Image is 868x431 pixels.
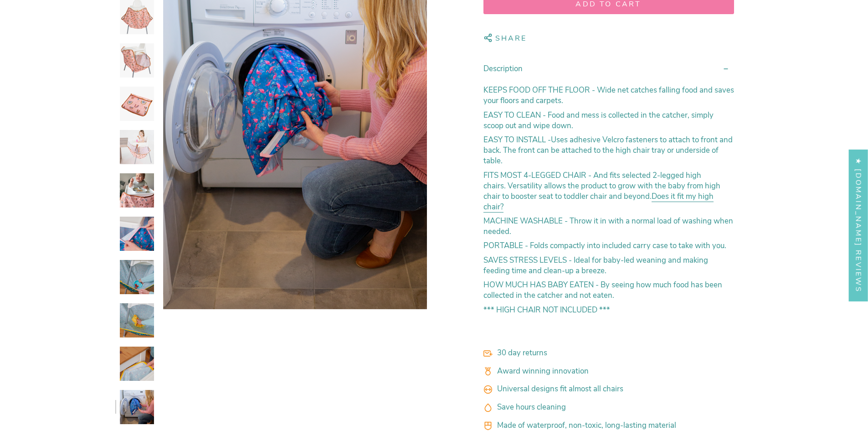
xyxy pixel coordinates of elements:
[483,216,734,237] p: - Throw it in with a normal load of washing when needed.
[483,56,734,81] summary: Description
[497,420,734,431] p: Made of waterproof, non-toxic, long-lasting material
[483,110,734,131] p: Food and mess is collected in the catcher, simply scoop out and wipe down.
[849,149,868,301] div: Click to open Judge.me floating reviews tab
[483,170,588,181] strong: FITS MOST 4-LEGGED CHAIR
[483,85,592,96] strong: KEEPS FOOD OFF THE FLOOR
[483,135,546,145] strong: EASY TO INSTALL
[483,255,569,265] strong: SAVES STRESS LEVELS
[483,135,734,166] p: -
[483,85,734,106] p: - Wide net catches falling food and saves your floors and carpets.
[495,33,527,46] span: Share
[483,241,734,251] p: Folds compactly into included carry case to take with you.
[483,191,714,214] a: Does it fit my high chair?
[483,280,734,301] p: By seeing how much food has been collected in the catcher and not eaten.
[483,216,565,226] strong: MACHINE WASHABLE
[483,280,601,291] strong: HOW MUCH HAS BABY EATEN -
[483,110,548,120] strong: EASY TO CLEAN -
[483,255,734,276] p: - Ideal for baby-led weaning and making feeding time and clean-up a breeze.
[483,305,610,315] strong: *** HIGH CHAIR NOT INCLUDED ***
[483,170,734,212] p: - And fits selected 2-legged high chairs. Versatility allows the product to grow with the baby fr...
[483,135,733,166] span: Uses adhesive Velcro fasteners to attach to front and back. The front can be attached to the high...
[497,366,734,376] p: Award winning innovation
[497,402,734,412] p: Save hours cleaning
[497,384,734,394] p: Universal designs fit almost all chairs
[497,348,734,358] p: 30 day returns
[483,241,530,251] strong: PORTABLE -
[483,29,527,48] button: Share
